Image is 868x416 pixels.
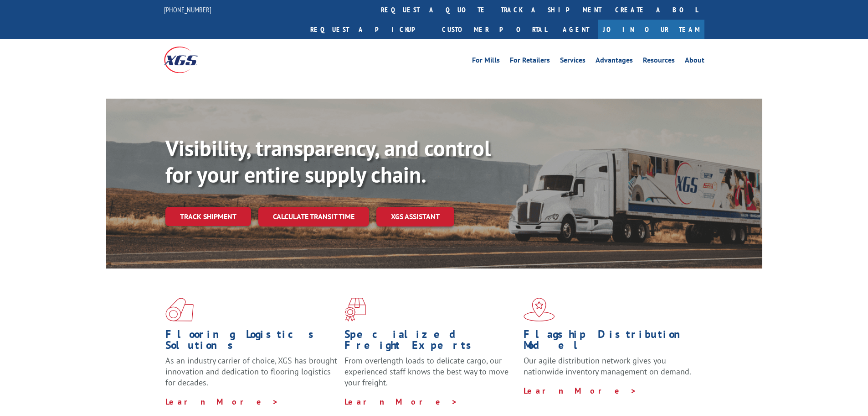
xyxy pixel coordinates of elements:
[524,385,637,396] a: Learn More >
[524,298,555,321] img: xgs-icon-flagship-distribution-model-red
[596,57,633,67] a: Advantages
[376,207,454,226] a: XGS ASSISTANT
[165,329,338,355] h1: Flooring Logistics Solutions
[165,396,279,407] a: Learn More >
[598,20,704,39] a: Join Our Team
[258,207,369,226] a: Calculate transit time
[510,57,550,67] a: For Retailers
[524,329,696,355] h1: Flagship Distribution Model
[344,396,458,407] a: Learn More >
[344,298,366,321] img: xgs-icon-focused-on-flooring-red
[165,207,251,226] a: Track shipment
[165,134,491,189] b: Visibility, transparency, and control for your entire supply chain.
[344,355,517,396] p: From overlength loads to delicate cargo, our experienced staff knows the best way to move your fr...
[165,355,337,388] span: As an industry carrier of choice, XGS has brought innovation and dedication to flooring logistics...
[643,57,675,67] a: Resources
[524,355,691,377] span: Our agile distribution network gives you nationwide inventory management on demand.
[164,5,211,14] a: [PHONE_NUMBER]
[303,20,435,39] a: Request a pickup
[685,57,704,67] a: About
[344,329,517,355] h1: Specialized Freight Experts
[560,57,586,67] a: Services
[554,20,598,39] a: Agent
[165,298,194,321] img: xgs-icon-total-supply-chain-intelligence-red
[435,20,554,39] a: Customer Portal
[472,57,500,67] a: For Mills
